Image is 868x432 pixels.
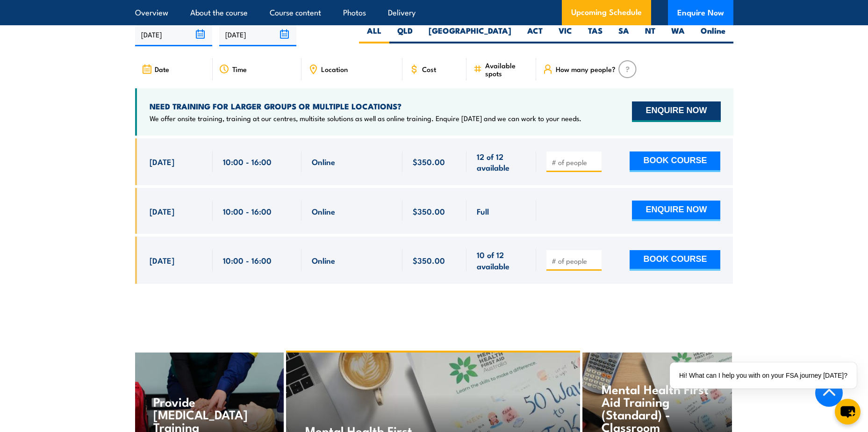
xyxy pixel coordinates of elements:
span: 10:00 - 16:00 [223,255,272,266]
span: Full [477,206,489,216]
label: ALL [359,25,389,43]
span: 10:00 - 16:00 [223,206,272,216]
span: [DATE] [150,156,174,167]
span: Date [155,65,169,73]
span: [DATE] [150,255,174,266]
label: QLD [389,25,421,43]
span: 12 of 12 available [477,151,526,173]
button: chat-button [835,399,861,425]
label: SA [610,25,637,43]
label: ACT [519,25,551,43]
span: Online [312,255,335,266]
span: Time [232,65,247,73]
span: 10:00 - 16:00 [223,156,272,167]
label: VIC [551,25,580,43]
label: WA [663,25,693,43]
label: TAS [580,25,610,43]
button: BOOK COURSE [630,151,720,172]
span: $350.00 [413,206,445,216]
span: Location [321,65,348,73]
button: ENQUIRE NOW [632,201,720,221]
span: Online [312,156,335,167]
label: Online [693,25,733,43]
span: $350.00 [413,156,445,167]
span: Cost [422,65,436,73]
button: ENQUIRE NOW [632,101,720,122]
p: We offer onsite training, training at our centres, multisite solutions as well as online training... [150,114,581,123]
input: # of people [552,256,598,266]
button: BOOK COURSE [630,250,720,271]
label: [GEOGRAPHIC_DATA] [421,25,519,43]
span: How many people? [556,65,616,73]
label: NT [637,25,663,43]
input: To date [219,22,296,46]
h4: NEED TRAINING FOR LARGER GROUPS OR MULTIPLE LOCATIONS? [150,101,581,111]
span: 10 of 12 available [477,249,526,271]
span: [DATE] [150,206,174,216]
span: $350.00 [413,255,445,266]
input: From date [135,22,212,46]
div: Hi! What can I help you with on your FSA journey [DATE]? [670,362,857,389]
span: Online [312,206,335,216]
input: # of people [552,158,598,167]
span: Available spots [485,61,530,77]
